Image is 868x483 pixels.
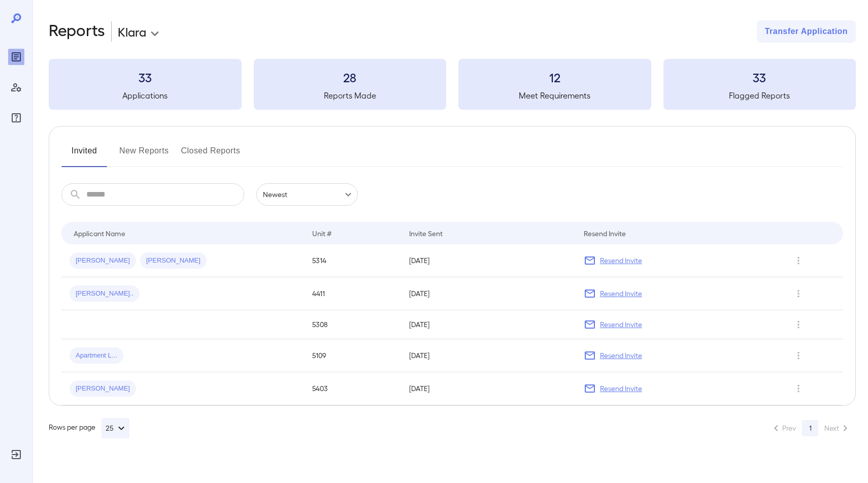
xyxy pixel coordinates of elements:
[70,351,123,361] span: Apartment L...
[140,256,207,266] span: [PERSON_NAME]
[600,255,642,266] p: Resend Invite
[119,143,169,167] button: New Reports
[600,319,642,330] p: Resend Invite
[254,89,447,102] h5: Reports Made
[70,256,136,266] span: [PERSON_NAME]
[8,49,24,65] div: Reports
[254,69,447,85] h3: 28
[181,143,241,167] button: Closed Reports
[8,79,24,95] div: Manage Users
[49,59,856,110] summary: 33Applications28Reports Made12Meet Requirements33Flagged Reports
[790,285,807,302] button: Row Actions
[49,89,242,102] h5: Applications
[790,252,807,269] button: Row Actions
[8,110,24,126] div: FAQ
[304,339,401,372] td: 5109
[790,380,807,397] button: Row Actions
[765,420,856,436] nav: pagination navigation
[74,227,125,239] div: Applicant Name
[802,420,818,436] button: page 1
[790,316,807,333] button: Row Actions
[600,383,642,394] p: Resend Invite
[458,89,651,102] h5: Meet Requirements
[600,350,642,361] p: Resend Invite
[61,143,107,167] button: Invited
[584,227,626,239] div: Resend Invite
[118,23,146,40] p: Klara
[49,418,129,438] div: Rows per page
[663,89,856,102] h5: Flagged Reports
[256,183,358,206] div: Newest
[304,372,401,405] td: 5403
[600,288,642,299] p: Resend Invite
[401,310,576,339] td: [DATE]
[409,227,443,239] div: Invite Sent
[304,277,401,310] td: 4411
[790,347,807,364] button: Row Actions
[70,289,140,299] span: [PERSON_NAME]..
[757,20,856,43] button: Transfer Application
[70,384,136,394] span: [PERSON_NAME]
[49,20,105,43] h2: Reports
[401,372,576,405] td: [DATE]
[401,244,576,277] td: [DATE]
[663,69,856,85] h3: 33
[49,69,242,85] h3: 33
[304,310,401,339] td: 5308
[304,244,401,277] td: 5314
[102,418,129,438] button: 25
[458,69,651,85] h3: 12
[312,227,331,239] div: Unit #
[401,339,576,372] td: [DATE]
[401,277,576,310] td: [DATE]
[8,446,24,463] div: Log Out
